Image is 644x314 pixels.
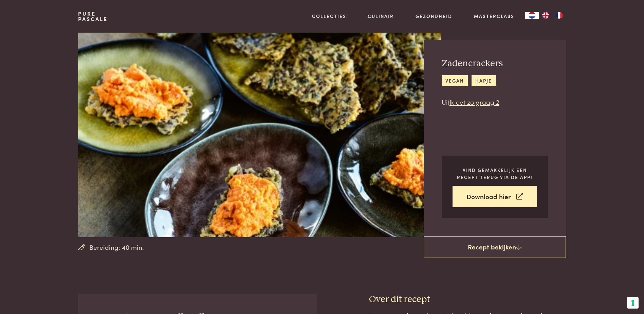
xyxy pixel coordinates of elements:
[539,12,566,19] ul: Language list
[525,12,566,19] aside: Language selected: Nederlands
[627,297,639,309] button: Uw voorkeuren voor toestemming voor trackingtechnologieën
[474,13,514,20] a: Masterclass
[442,58,503,70] h2: Zadencrackers
[89,242,144,252] span: Bereiding: 40 min.
[424,236,566,258] a: Recept bekijken
[539,12,552,19] a: EN
[368,13,394,20] a: Culinair
[369,294,566,306] h3: Over dit recept
[78,19,441,237] img: Zadencrackers
[453,167,537,180] p: Vind gemakkelijk een recept terug via de app!
[442,75,468,86] a: vegan
[472,75,496,86] a: hapje
[552,12,566,19] a: FR
[453,186,537,207] a: Download hier
[442,97,503,107] p: Uit
[78,11,108,22] a: PurePascale
[312,13,346,20] a: Collecties
[449,97,499,106] a: Ik eet zo graag 2
[525,12,539,19] div: Language
[525,12,539,19] a: NL
[416,13,452,20] a: Gezondheid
